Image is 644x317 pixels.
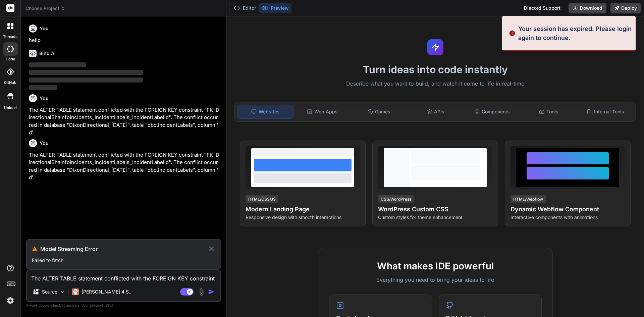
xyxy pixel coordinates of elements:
[511,214,625,221] p: Interactive components with animations
[378,214,492,221] p: Custom styles for theme enhancement
[578,105,633,119] div: Internal Tools
[29,37,220,44] p: hello
[329,276,542,284] p: Everything you need to bring your ideas to life
[511,195,546,203] div: HTML/Webflow
[352,105,407,119] div: Games
[26,302,221,309] p: Always double-check its answers. Your in Bind
[25,5,65,12] span: Choose Project
[29,77,143,83] span: ‌
[4,80,16,86] label: GitHub
[40,140,49,147] h6: You
[259,3,291,13] button: Preview
[6,56,15,62] label: code
[408,105,463,119] div: APIs
[231,3,259,13] button: Editor
[237,105,293,119] div: Websites
[42,288,57,295] p: Source
[29,151,220,181] p: The ALTER TABLE statement conflicted with the FOREIGN KEY constraint "FK_DirectionalBhaInfoIncide...
[230,80,640,88] p: Describe what you want to build, and watch it come to life in real-time
[32,257,215,264] p: Failed to fetch
[378,195,414,203] div: CSS/WordPress
[329,259,542,273] h2: What makes IDE powerful
[29,106,220,137] p: The ALTER TABLE statement conflicted with the FOREIGN KEY constraint "FK_DirectionalBhaInfoIncide...
[610,3,641,13] button: Deploy
[29,62,86,67] span: ‌
[465,105,520,119] div: Components
[511,205,625,214] h4: Dynamic Webflow Component
[198,288,205,296] img: attachment
[3,34,17,40] label: threads
[208,288,215,295] img: icon
[59,289,65,295] img: Pick Models
[90,303,102,307] span: privacy
[518,24,632,42] p: Your session has expired. Please login again to continue.
[5,295,16,306] img: settings
[39,50,56,57] h6: Bind AI
[230,63,640,75] h1: Turn ideas into code instantly
[82,288,131,295] p: [PERSON_NAME] 4 S..
[4,105,17,111] label: Upload
[509,24,516,42] img: alert
[246,195,278,203] div: HTML/CSS/JS
[521,105,577,119] div: Tools
[520,3,565,13] div: Discord Support
[40,95,49,102] h6: You
[246,214,360,221] p: Responsive design with smooth interactions
[29,85,57,90] span: ‌
[378,205,492,214] h4: WordPress Custom CSS
[40,25,49,32] h6: You
[295,105,350,119] div: Web Apps
[29,70,143,75] span: ‌
[569,3,606,13] button: Download
[72,288,79,295] img: Claude 4 Sonnet
[40,245,208,253] h3: Model Streaming Error
[246,205,360,214] h4: Modern Landing Page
